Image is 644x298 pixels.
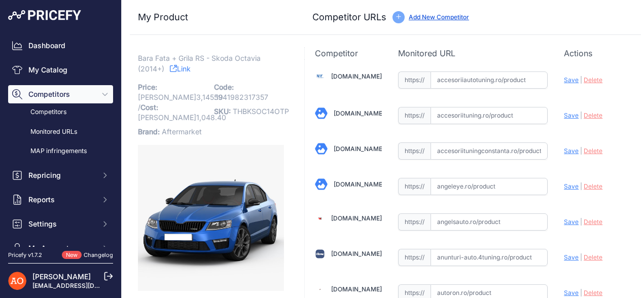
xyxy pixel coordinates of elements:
[8,85,113,103] button: Competitors
[580,218,582,226] span: |
[233,107,289,116] span: THBKSOC14OTP
[8,166,113,184] button: Repricing
[315,47,382,59] p: Competitor
[431,213,548,231] input: angelsauto.ro/product
[564,47,631,59] p: Actions
[398,47,548,59] p: Monitored URL
[8,61,113,79] a: My Catalog
[564,289,579,296] span: Save
[140,103,158,111] span: Cost:
[431,178,548,195] input: angeleye.ro/product
[138,52,261,75] span: Bara Fata + Grila RS - Skoda Octavia (2014+)
[8,103,113,121] a: Competitors
[138,103,226,122] span: / [PERSON_NAME]
[84,251,113,258] a: Changelog
[32,272,91,281] a: [PERSON_NAME]
[8,191,113,209] button: Reports
[584,111,602,119] span: Delete
[28,243,95,253] span: My Account
[564,253,579,261] span: Save
[431,142,548,160] input: accesoriituningconstanta.ro/product
[331,214,382,222] a: [DOMAIN_NAME]
[138,83,157,91] span: Price:
[334,145,384,153] a: [DOMAIN_NAME]
[138,10,284,24] h3: My Product
[214,83,234,91] span: Code:
[8,123,113,141] a: Monitored URLs
[431,107,548,124] input: accesoriituning.ro/product
[214,107,231,116] span: SKU:
[28,89,95,99] span: Competitors
[431,249,548,266] input: anunturi-auto.4tuning.ro/product
[138,127,160,136] span: Brand:
[214,93,268,101] span: 5941982317357
[398,107,431,124] span: https://
[8,239,113,257] button: My Account
[584,147,602,155] span: Delete
[331,72,382,80] a: [DOMAIN_NAME]
[28,195,95,205] span: Reports
[584,253,602,261] span: Delete
[584,289,602,296] span: Delete
[431,71,548,89] input: accesoriiautotuning.ro/product
[564,147,579,155] span: Save
[331,250,382,257] a: [DOMAIN_NAME]
[398,178,431,195] span: https://
[196,113,226,122] span: 1,048.40
[409,13,469,21] a: Add New Competitor
[398,249,431,266] span: https://
[170,62,191,75] a: Link
[580,182,582,190] span: |
[8,215,113,233] button: Settings
[584,182,602,190] span: Delete
[398,213,431,231] span: https://
[584,76,602,84] span: Delete
[28,219,95,229] span: Settings
[8,10,81,20] img: Pricefy Logo
[398,71,431,89] span: https://
[138,80,208,125] p: [PERSON_NAME]
[580,253,582,261] span: |
[312,10,386,24] h3: Competitor URLs
[8,36,113,55] a: Dashboard
[32,282,138,289] a: [EMAIL_ADDRESS][DOMAIN_NAME]
[564,218,579,226] span: Save
[28,170,95,180] span: Repricing
[580,289,582,296] span: |
[580,147,582,155] span: |
[398,142,431,160] span: https://
[334,180,384,188] a: [DOMAIN_NAME]
[564,76,579,84] span: Save
[196,93,223,101] span: 3,145.19
[334,109,384,117] a: [DOMAIN_NAME]
[162,127,202,136] span: Aftermarket
[62,251,82,259] span: New
[580,76,582,84] span: |
[580,111,582,119] span: |
[564,182,579,190] span: Save
[564,111,579,119] span: Save
[331,285,382,293] a: [DOMAIN_NAME]
[584,218,602,226] span: Delete
[8,142,113,160] a: MAP infringements
[8,251,42,259] div: Pricefy v1.7.2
